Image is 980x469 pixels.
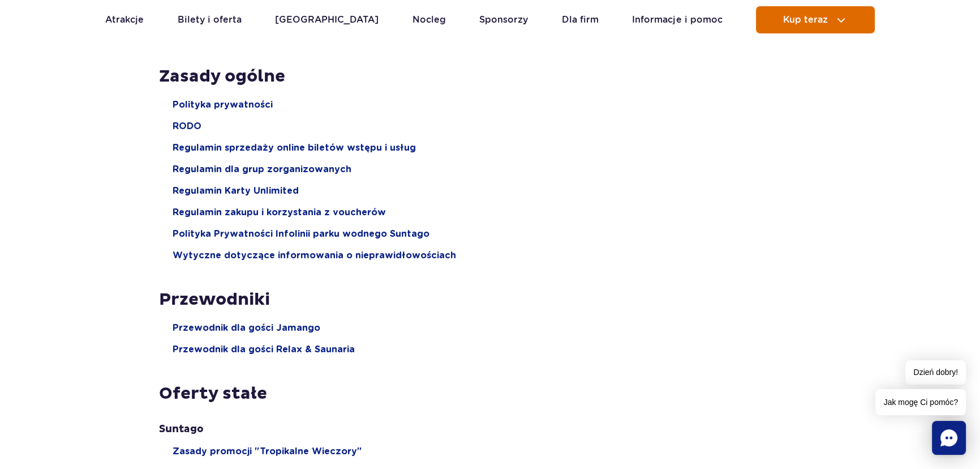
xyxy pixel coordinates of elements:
a: Przewodnik dla gości Relax & Saunaria [173,343,355,356]
a: RODO [173,120,201,133]
a: Regulamin Karty Unlimited [173,185,299,197]
a: Przewodnik dla gości Jamango [173,322,320,334]
a: Wytyczne dotyczące informowania o nieprawidłowościach [173,249,456,262]
a: Polityka Prywatności Infolinii parku wodnego Suntago [173,228,429,240]
div: Chat [932,421,966,455]
span: Jak mogę Ci pomóc? [875,389,966,415]
a: Regulamin zakupu i korzystania z voucherów [173,206,386,219]
a: Atrakcje [105,6,144,33]
h2: Oferty stałe [159,383,822,404]
a: Regulamin sprzedaży online biletów wstępu i usług [173,142,416,154]
a: Sponsorzy [479,6,528,33]
a: Regulamin dla grup zorganizowanych [173,163,351,176]
a: Informacje i pomoc [632,6,722,33]
a: Polityka prywatności [173,99,273,111]
h3: Suntago [159,423,822,436]
h2: Zasady ogólne [159,66,822,87]
a: Bilety i oferta [178,6,242,33]
h2: Przewodniki [159,289,822,310]
a: Dla firm [562,6,599,33]
a: Nocleg [412,6,446,33]
a: Zasady promocji "Tropikalne Wieczory" [173,445,362,458]
span: Kup teraz [783,15,827,25]
span: Dzień dobry! [905,360,966,385]
a: [GEOGRAPHIC_DATA] [275,6,379,33]
button: Kup teraz [756,6,875,33]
